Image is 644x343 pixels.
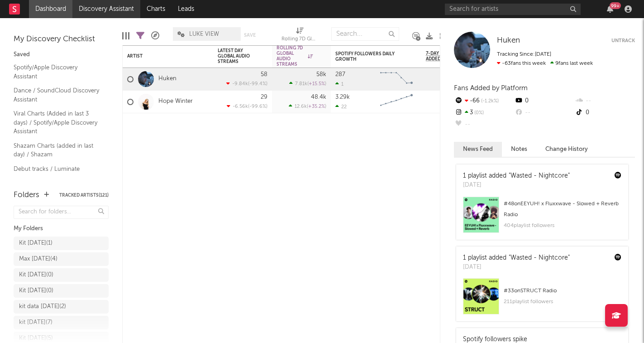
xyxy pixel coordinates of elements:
div: 58 [261,72,267,77]
div: 3.29k [335,94,350,100]
div: Latest Day Global Audio Streams [218,48,254,64]
span: -9.84k [232,82,248,87]
button: Notes [502,142,536,157]
div: ( ) [289,103,326,109]
div: My Discovery Checklist [14,34,109,45]
a: Huken [158,75,177,83]
a: Dance / SoundCloud Discovery Assistant [14,86,100,104]
div: Kit [DATE] ( 0 ) [19,270,53,280]
a: #48onEEYUH! x Fluxxwave - Slowed + Reverb Radio404playlist followers [456,197,628,240]
a: Viral Charts (Added in last 3 days) / Spotify/Apple Discovery Assistant [14,109,100,136]
div: 1 playlist added [463,253,570,263]
div: Rolling 7D Global Audio Streams (Rolling 7D Global Audio Streams) [281,23,318,49]
input: Search for folders... [14,206,109,219]
a: kit [DATE](7) [14,316,109,329]
div: 22 [335,104,347,110]
button: Tracked Artists(121) [59,193,109,198]
button: 99+ [607,5,613,13]
button: Save [244,33,256,38]
div: -66 [454,95,514,107]
div: 58k [316,72,326,77]
span: LUKE VIEW [189,31,219,37]
a: Spotify/Apple Discovery Assistant [14,63,100,81]
div: -- [575,95,635,107]
div: # 48 on EEYUH! x Fluxxwave - Slowed + Reverb Radio [504,198,621,220]
span: Huken [497,37,520,44]
div: Rolling 7D Global Audio Streams (Rolling 7D Global Audio Streams) [281,34,318,45]
span: 9 fans last week [497,61,593,66]
span: -1.2k % [480,99,499,104]
div: 287 [335,72,345,77]
div: -- [514,107,574,119]
div: Saved [14,49,109,60]
span: 0 % [473,111,484,116]
div: 99 + [610,2,621,9]
span: 7.81k [295,82,307,87]
a: "Wasted - Nightcore" [509,255,570,261]
div: 404 playlist followers [504,220,621,231]
div: 0 [514,95,574,107]
span: 7-Day Fans Added [426,51,462,62]
button: Untrack [611,36,635,45]
div: 29 [261,94,267,100]
span: -99.4 % [249,82,266,87]
div: 211 playlist followers [504,296,621,307]
input: Search... [331,27,399,41]
div: 48.4k [311,94,326,100]
a: Kit [DATE](1) [14,237,109,250]
button: Change History [536,142,597,157]
span: -99.6 % [249,104,266,109]
a: Huken [497,36,520,45]
button: News Feed [454,142,502,157]
svg: Chart title [376,91,417,113]
a: Kit [DATE](0) [14,268,109,282]
div: Rolling 7D Global Audio Streams [277,45,313,67]
div: 1 [335,81,343,87]
div: 1 playlist added [463,171,570,181]
a: #33onSTRUCT Radio211playlist followers [456,278,628,321]
a: "Wasted - Nightcore" [509,173,570,179]
span: 12.6k [295,104,307,109]
span: -6.56k [233,104,248,109]
a: Shazam Charts (added in last day) / Shazam [14,141,100,159]
a: Hope Winter [158,98,193,106]
div: kit [DATE] ( 7 ) [19,317,52,328]
svg: Chart title [376,68,417,91]
div: kit data [DATE] ( 2 ) [19,301,66,312]
span: Fans Added by Platform [454,85,528,92]
div: Spotify Followers Daily Growth [335,51,403,62]
div: [DATE] [463,263,570,272]
div: ( ) [289,81,326,87]
div: Artist [127,53,195,59]
a: Debut tracks / Luminate [14,164,100,174]
div: Kit [DATE] ( 0 ) [19,285,53,296]
div: 0 [575,107,635,119]
span: -63 fans this week [497,61,546,66]
span: Tracking Since: [DATE] [497,52,551,57]
div: Folders [14,190,39,201]
div: My Folders [14,223,109,234]
div: ( ) [226,81,267,87]
input: Search for artists [445,4,581,15]
div: 3 [454,107,514,119]
div: [DATE] [463,181,570,190]
div: Kit [DATE] ( 1 ) [19,238,52,249]
div: # 33 on STRUCT Radio [504,285,621,296]
div: Filters(2 of 121) [136,23,144,49]
div: A&R Pipeline [151,23,159,49]
div: ( ) [227,103,267,109]
span: +15.5 % [309,82,325,87]
a: Kit [DATE](0) [14,284,109,298]
a: kit data [DATE](2) [14,300,109,314]
div: Edit Columns [122,23,129,49]
a: Max [DATE](4) [14,252,109,266]
div: -- [454,119,514,130]
span: +35.2 % [308,104,325,109]
div: Max [DATE] ( 4 ) [19,254,57,265]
